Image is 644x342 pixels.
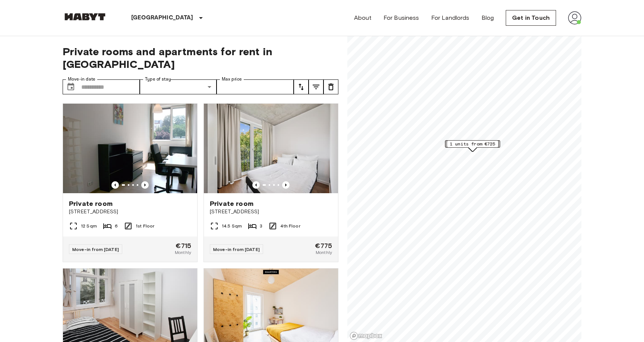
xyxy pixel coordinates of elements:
button: Previous image [111,181,119,189]
div: Map marker [446,140,499,152]
a: For Business [383,13,419,22]
img: Marketing picture of unit DE-01-259-018-03Q [204,104,338,193]
span: 4th Floor [280,223,300,229]
label: Max price [222,76,242,82]
button: Previous image [141,181,149,189]
a: Marketing picture of unit DE-01-259-018-03QPrevious imagePrevious imagePrivate room[STREET_ADDRES... [203,103,338,262]
span: 1st Floor [136,223,154,229]
button: Choose date [63,79,78,94]
label: Move-in date [68,76,95,82]
a: About [354,13,372,22]
span: 1 units from €725 [450,141,495,147]
a: Blog [482,13,494,22]
button: tune [323,79,338,94]
div: Map marker [445,140,500,152]
label: Type of stay [145,76,171,82]
span: €715 [176,242,191,249]
span: Private room [69,199,113,208]
span: Move-in from [DATE] [213,247,260,252]
a: Marketing picture of unit DE-01-041-02MPrevious imagePrevious imagePrivate room[STREET_ADDRESS]12... [63,103,198,262]
img: Marketing picture of unit DE-01-041-02M [63,104,197,193]
span: Monthly [316,249,332,256]
span: Monthly [175,249,191,256]
a: Mapbox logo [350,332,382,340]
span: Private rooms and apartments for rent in [GEOGRAPHIC_DATA] [63,45,338,70]
span: [STREET_ADDRESS] [69,208,191,216]
button: Previous image [252,181,260,189]
button: tune [294,79,309,94]
span: 12 Sqm [81,223,97,229]
button: tune [309,79,323,94]
img: avatar [568,11,581,25]
span: Private room [210,199,253,208]
span: [STREET_ADDRESS] [210,208,332,216]
p: [GEOGRAPHIC_DATA] [131,13,193,22]
span: 6 [115,223,118,229]
span: 3 [260,223,262,229]
span: 14.5 Sqm [222,223,242,229]
span: Move-in from [DATE] [72,247,119,252]
span: €775 [315,242,332,249]
img: Habyt [63,13,107,21]
a: Get in Touch [506,10,556,26]
a: For Landlords [431,13,470,22]
button: Previous image [282,181,290,189]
